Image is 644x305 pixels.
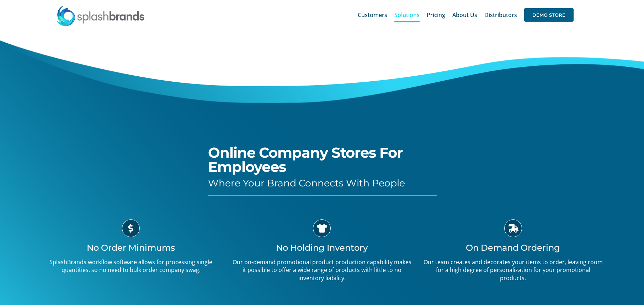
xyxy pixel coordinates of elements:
span: About Us [452,12,477,18]
h3: No Holding Inventory [232,243,412,253]
h3: No Order Minimums [41,243,221,253]
span: DEMO STORE [524,8,574,22]
span: Customers [358,12,387,18]
a: Customers [358,4,387,26]
p: Our team creates and decorates your items to order, leaving room for a high degree of personaliza... [423,258,603,282]
img: SplashBrands.com Logo [56,5,145,26]
a: DEMO STORE [524,4,574,26]
h3: On Demand Ordering [423,243,603,253]
nav: Main Menu [358,4,574,26]
span: Online Company Stores For Employees [208,144,403,175]
span: Pricing [427,12,445,18]
a: Pricing [427,4,445,26]
span: Where Your Brand Connects With People [208,177,405,189]
span: Solutions [394,12,420,18]
a: Distributors [484,4,517,26]
p: Our on-demand promotional product production capability makes it possible to offer a wide range o... [232,258,412,282]
span: Distributors [484,12,517,18]
p: SplashBrands workflow software allows for processing single quantities, so no need to bulk order ... [41,258,221,274]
